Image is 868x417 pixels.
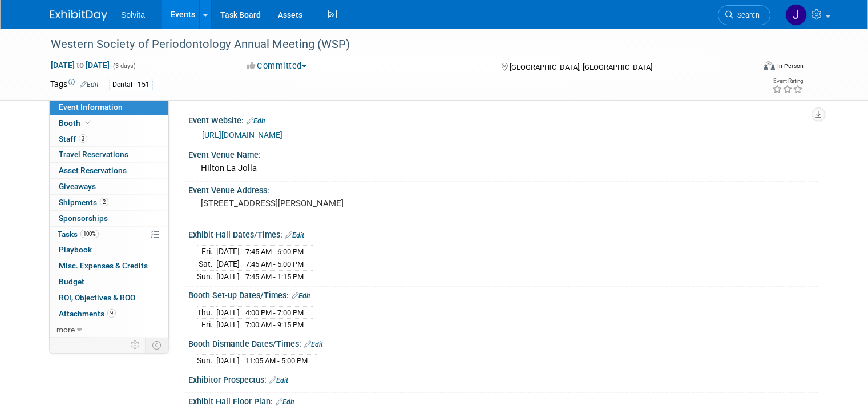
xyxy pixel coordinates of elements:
div: Hilton La Jolla [197,159,809,177]
span: Misc. Expenses & Credits [59,261,148,270]
a: ROI, Objectives & ROO [50,290,168,306]
a: Edit [285,231,304,239]
a: Edit [247,117,265,125]
span: 100% [80,230,99,238]
a: Giveaways [50,179,168,194]
a: Misc. Expenses & Credits [50,258,168,274]
div: Event Format [692,59,804,77]
span: Tasks [58,230,99,239]
img: ExhibitDay [50,10,107,21]
a: more [50,322,168,338]
a: Booth [50,115,168,131]
td: Toggle Event Tabs [146,338,169,352]
div: Booth Set-up Dates/Times: [188,287,818,302]
span: Staff [59,134,87,143]
span: 3 [79,134,87,143]
a: Edit [80,81,99,89]
td: Sun. [197,355,216,367]
td: Personalize Event Tab Strip [126,338,146,352]
td: [DATE] [216,319,240,331]
div: Event Rating [772,78,803,84]
a: Tasks100% [50,227,168,242]
a: Playbook [50,242,168,258]
div: Exhibit Hall Floor Plan: [188,393,818,408]
span: 7:45 AM - 5:00 PM [245,260,304,268]
td: [DATE] [216,355,240,367]
span: Budget [59,277,84,286]
span: Travel Reservations [59,150,128,159]
td: Fri. [197,246,216,258]
a: Travel Reservations [50,147,168,162]
button: Committed [243,60,311,72]
div: Event Venue Address: [188,182,818,196]
a: Edit [276,398,294,406]
span: [DATE] [DATE] [50,60,110,70]
td: Sat. [197,258,216,271]
div: In-Person [777,62,804,70]
a: Attachments9 [50,306,168,322]
span: ROI, Objectives & ROO [59,293,135,302]
a: Search [718,5,770,25]
td: [DATE] [216,306,240,319]
a: Event Information [50,99,168,115]
div: Event Venue Name: [188,146,818,161]
div: Western Society of Periodontology Annual Meeting (WSP) [47,34,740,55]
span: 9 [107,309,116,318]
span: 11:05 AM - 5:00 PM [245,356,308,365]
a: Staff3 [50,131,168,147]
img: Josh Richardson [785,4,807,26]
span: Booth [59,118,94,127]
td: Tags [50,78,99,91]
a: Sponsorships [50,211,168,226]
span: Shipments [59,198,108,207]
td: [DATE] [216,270,240,282]
a: Asset Reservations [50,163,168,178]
img: Format-Inperson.png [764,61,775,70]
a: [URL][DOMAIN_NAME] [202,130,282,139]
span: [GEOGRAPHIC_DATA], [GEOGRAPHIC_DATA] [510,63,652,71]
span: (3 days) [112,62,136,70]
span: Event Information [59,102,123,111]
div: Exhibitor Prospectus: [188,371,818,386]
a: Edit [304,340,323,348]
span: 2 [100,198,108,206]
span: Solvita [121,10,145,19]
span: Sponsorships [59,214,108,223]
a: Budget [50,274,168,290]
i: Booth reservation complete [86,119,91,126]
span: Asset Reservations [59,166,127,175]
pre: [STREET_ADDRESS][PERSON_NAME] [201,198,438,209]
td: Fri. [197,319,216,331]
span: 4:00 PM - 7:00 PM [245,308,304,317]
div: Booth Dismantle Dates/Times: [188,335,818,350]
span: 7:00 AM - 9:15 PM [245,320,304,329]
div: Event Website: [188,112,818,127]
span: 7:45 AM - 1:15 PM [245,272,304,281]
td: [DATE] [216,258,240,271]
div: Exhibit Hall Dates/Times: [188,226,818,241]
span: Search [733,11,760,19]
span: Playbook [59,245,92,254]
span: to [75,61,86,70]
td: Thu. [197,306,216,319]
td: Sun. [197,270,216,282]
span: 7:45 AM - 6:00 PM [245,247,304,256]
span: Giveaways [59,182,96,191]
a: Edit [269,376,288,384]
div: Dental - 151 [109,79,153,91]
span: more [56,325,75,334]
span: Attachments [59,309,116,318]
a: Edit [292,292,310,300]
td: [DATE] [216,246,240,258]
a: Shipments2 [50,195,168,210]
